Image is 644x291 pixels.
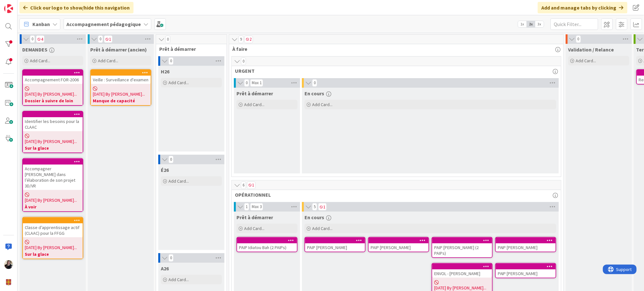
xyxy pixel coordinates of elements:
[244,203,249,211] span: 1
[369,238,428,252] div: PAIP [PERSON_NAME]
[236,90,273,97] span: Prêt à démarrer
[551,18,598,30] input: Quick Filter...
[4,260,13,269] img: MB
[576,35,581,43] span: 0
[25,251,81,257] b: Sur la glace
[23,76,83,84] div: Accompagnement FOR-2006
[432,238,492,257] div: PAIP [PERSON_NAME] (2 PAIPs)
[25,138,77,145] span: [DATE] By [PERSON_NAME]...
[368,237,429,252] a: PAIP [PERSON_NAME]
[235,68,553,74] span: URGENT
[496,264,556,278] div: PAIP [PERSON_NAME]
[538,2,627,13] div: Add and manage tabs by clicking
[25,91,77,98] span: [DATE] By [PERSON_NAME]...
[244,36,253,43] span: 2
[66,21,141,27] b: Accompagnement pédagogique
[23,223,83,237] div: Classe d’apprentissage actif (CLAAC) pour la FFGG
[312,203,317,211] span: 5
[90,46,147,53] span: Prêt à démarrer (ancien)
[168,254,174,262] span: 0
[241,181,246,189] span: 6
[23,218,83,237] div: Classe d’apprentissage actif (CLAAC) pour la FFGG
[13,1,29,9] span: Support
[237,243,297,252] div: PAIP Idiatou Bah (2 PAIPs)
[238,36,243,43] span: 9
[91,70,151,84] div: Veille : Surveillance d'examen
[305,90,324,97] span: En cours
[23,70,83,84] div: Accompagnement FOR-2006
[104,35,113,43] span: 1
[22,217,83,259] a: Classe d’apprentissage actif (CLAAC) pour la FFGG[DATE] By [PERSON_NAME]...Sur la glace
[22,69,83,106] a: Accompagnement FOR-2006[DATE] By [PERSON_NAME]...Dossier à suivre de loin
[535,21,544,27] span: 3x
[312,79,317,87] span: 0
[25,204,81,210] b: À voir
[236,214,273,220] span: Prêt à démarrer
[432,243,492,257] div: PAIP [PERSON_NAME] (2 PAIPs)
[168,80,189,85] span: Add Card...
[252,205,262,208] div: Max 3
[305,243,365,252] div: PAIP [PERSON_NAME]
[518,21,527,27] span: 1x
[93,91,145,98] span: [DATE] By [PERSON_NAME]...
[98,58,118,64] span: Add Card...
[98,35,103,43] span: 0
[36,35,45,43] span: 4
[32,20,50,28] span: Kanban
[252,81,262,85] div: Max 1
[247,181,256,189] span: 1
[25,244,77,251] span: [DATE] By [PERSON_NAME]...
[168,277,189,282] span: Add Card...
[432,269,492,278] div: ENVOL - [PERSON_NAME]
[318,203,327,211] span: 1
[90,69,151,106] a: Veille : Surveillance d'examen[DATE] By [PERSON_NAME]...Manque de capacité
[312,226,332,231] span: Add Card...
[22,111,83,153] a: Identifier les besoins pour la CLAAC[DATE] By [PERSON_NAME]...Sur la glace
[161,68,169,75] span: H26
[23,159,83,190] div: Accompagner [PERSON_NAME] dans l’élaboration de son projet 3D/VR
[30,35,35,43] span: 0
[159,46,219,52] span: Prêt à démarrer
[241,58,246,65] span: 0
[496,238,556,252] div: PAIP [PERSON_NAME]
[23,112,83,131] div: Identifier les besoins pour la CLAAC
[495,237,556,252] a: PAIP [PERSON_NAME]
[165,36,170,43] span: 0
[568,46,614,53] span: Validation / Relance
[22,46,47,53] span: DEMANDES
[19,2,134,13] div: Click our logo to show/hide this navigation
[305,237,366,252] a: PAIP [PERSON_NAME]
[25,145,81,151] b: Sur la glace
[244,226,264,231] span: Add Card...
[496,243,556,252] div: PAIP [PERSON_NAME]
[495,263,556,278] a: PAIP [PERSON_NAME]
[527,21,535,27] span: 2x
[244,79,249,87] span: 0
[496,269,556,278] div: PAIP [PERSON_NAME]
[236,237,298,252] a: PAIP Idiatou Bah (2 PAIPs)
[161,265,169,272] span: A26
[244,102,264,107] span: Add Card...
[25,197,77,204] span: [DATE] By [PERSON_NAME]...
[576,58,596,64] span: Add Card...
[23,165,83,190] div: Accompagner [PERSON_NAME] dans l’élaboration de son projet 3D/VR
[312,102,332,107] span: Add Card...
[4,278,13,287] img: avatar
[168,156,174,163] span: 0
[232,46,556,52] span: À faire
[305,238,365,252] div: PAIP [PERSON_NAME]
[168,57,174,65] span: 0
[237,238,297,252] div: PAIP Idiatou Bah (2 PAIPs)
[305,214,324,220] span: En cours
[23,117,83,131] div: Identifier les besoins pour la CLAAC
[22,158,83,212] a: Accompagner [PERSON_NAME] dans l’élaboration de son projet 3D/VR[DATE] By [PERSON_NAME]...À voir
[369,243,428,252] div: PAIP [PERSON_NAME]
[93,98,149,104] b: Manque de capacité
[161,167,169,173] span: É26
[4,4,13,13] img: Visit kanbanzone.com
[168,178,189,184] span: Add Card...
[91,76,151,84] div: Veille : Surveillance d'examen
[25,98,81,104] b: Dossier à suivre de loin
[432,237,493,258] a: PAIP [PERSON_NAME] (2 PAIPs)
[432,264,492,278] div: ENVOL - [PERSON_NAME]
